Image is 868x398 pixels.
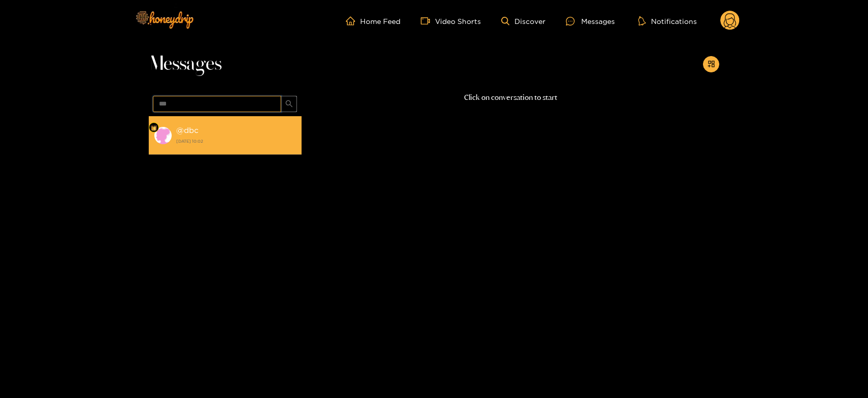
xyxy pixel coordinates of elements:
[281,96,297,112] button: search
[149,52,222,76] span: Messages
[176,137,296,146] strong: [DATE] 10:02
[501,17,546,25] a: Discover
[346,16,400,25] a: Home Feed
[635,16,700,26] button: Notifications
[302,92,719,103] p: Click on conversation to start
[708,60,715,69] span: appstore-add
[151,125,157,131] img: Fan Level
[176,126,199,135] strong: @ dbc
[154,126,172,145] img: conversation
[703,56,719,72] button: appstore-add
[421,16,481,25] a: Video Shorts
[346,16,360,25] span: home
[566,15,615,27] div: Messages
[421,16,435,25] span: video-camera
[285,100,293,109] span: search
